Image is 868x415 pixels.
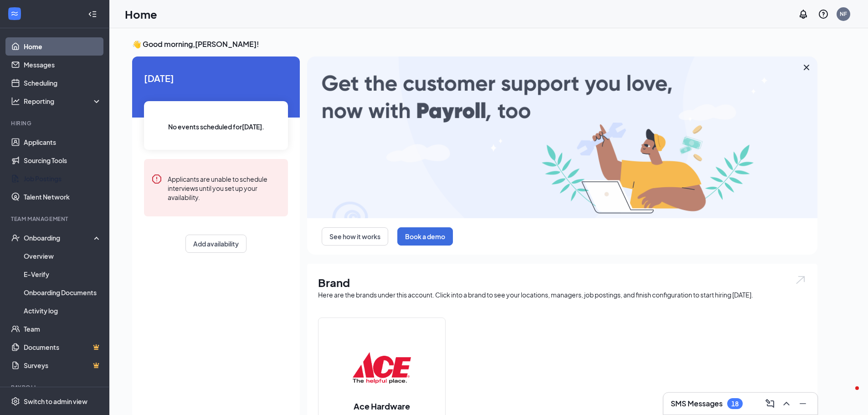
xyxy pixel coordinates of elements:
[765,398,776,409] svg: ComposeMessage
[801,62,812,73] svg: Cross
[24,397,87,406] div: Switch to admin view
[168,174,281,202] div: Applicants are unable to schedule interviews until you set up your availability.
[24,302,102,320] a: Activity log
[151,174,162,184] svg: Error
[11,384,100,391] div: Payroll
[11,397,20,406] svg: Settings
[24,151,102,169] a: Sourcing Tools
[24,97,102,106] div: Reporting
[24,320,102,338] a: Team
[322,227,388,246] button: See how it works
[185,235,247,253] button: Add availability
[731,400,739,408] div: 18
[24,56,102,74] a: Messages
[797,398,808,409] svg: Minimize
[24,37,102,56] a: Home
[24,188,102,206] a: Talent Network
[318,290,806,299] div: Here are the brands under this account. Click into a brand to see your locations, managers, job p...
[781,398,792,409] svg: ChevronUp
[24,133,102,151] a: Applicants
[840,10,847,18] div: NF
[671,399,723,409] h3: SMS Messages
[795,275,806,285] img: open.6027fd2a22e1237b5b06.svg
[88,10,97,19] svg: Collapse
[837,384,859,406] iframe: Intercom live chat
[168,122,264,132] span: No events scheduled for [DATE] .
[344,400,419,412] h2: Ace Hardware
[24,356,102,374] a: SurveysCrown
[307,56,817,218] img: payroll-large.gif
[798,9,809,20] svg: Notifications
[10,9,19,18] svg: WorkstreamLogo
[763,396,777,411] button: ComposeMessage
[24,74,102,92] a: Scheduling
[779,396,794,411] button: ChevronUp
[11,97,20,106] svg: Analysis
[24,247,102,265] a: Overview
[11,233,20,242] svg: UserCheck
[318,275,806,290] h1: Brand
[11,119,100,127] div: Hiring
[144,71,288,85] span: [DATE]
[11,215,100,223] div: Team Management
[796,396,810,411] button: Minimize
[24,233,94,242] div: Onboarding
[125,6,157,22] h1: Home
[24,283,102,302] a: Onboarding Documents
[397,227,453,246] button: Book a demo
[353,338,411,397] img: Ace Hardware
[24,265,102,283] a: E-Verify
[24,338,102,356] a: DocumentsCrown
[132,39,817,49] h3: 👋 Good morning, [PERSON_NAME] !
[24,169,102,188] a: Job Postings
[818,9,829,20] svg: QuestionInfo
